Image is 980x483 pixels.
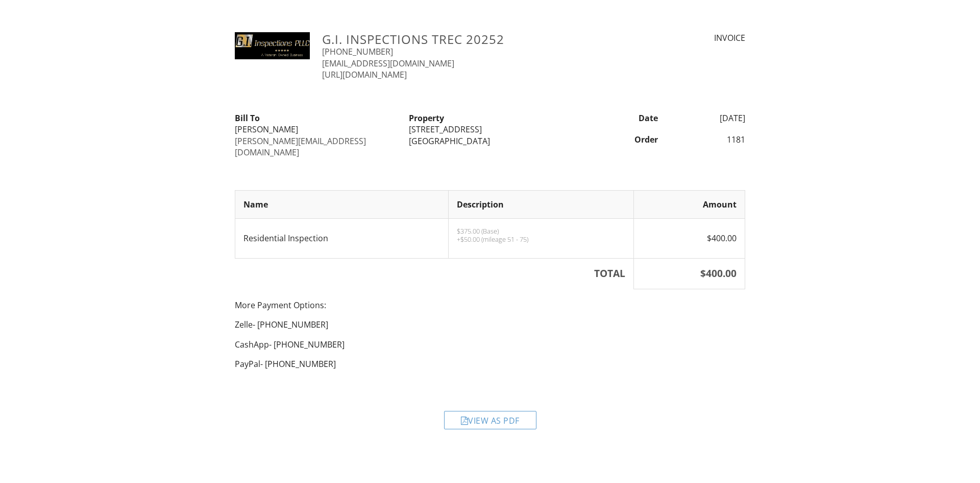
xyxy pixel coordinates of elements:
div: Order [577,134,665,145]
p: PayPal- [PHONE_NUMBER] [235,358,745,370]
strong: Property [409,112,444,124]
th: Description [448,190,633,218]
div: 1181 [664,134,751,145]
a: [PHONE_NUMBER] [322,46,393,57]
div: [STREET_ADDRESS] [409,124,571,135]
a: [PERSON_NAME][EMAIL_ADDRESS][DOMAIN_NAME] [235,135,366,158]
h3: G.I. Inspections TREC 20252 [322,32,615,46]
td: $400.00 [633,219,745,259]
img: PNG%20FILE-01.png [235,32,310,59]
div: [DATE] [664,112,751,124]
span: Residential Inspection [243,233,328,244]
th: Amount [633,190,745,218]
a: [EMAIL_ADDRESS][DOMAIN_NAME] [322,58,454,69]
a: View as PDF [444,418,536,429]
div: View as PDF [444,411,536,429]
div: [PERSON_NAME] [235,124,397,135]
p: CashApp- [PHONE_NUMBER] [235,339,745,350]
th: $400.00 [633,258,745,289]
p: $375.00 (Base) +$50.00 (mileage 51 - 75) [457,227,625,243]
a: [URL][DOMAIN_NAME] [322,69,407,80]
th: Name [235,190,449,218]
div: Date [577,112,665,124]
div: [GEOGRAPHIC_DATA] [409,135,571,147]
div: INVOICE [627,32,745,43]
th: TOTAL [235,258,634,289]
p: More Payment Options: [235,300,745,311]
p: Zelle- [PHONE_NUMBER] [235,319,745,330]
strong: Bill To [235,112,260,124]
